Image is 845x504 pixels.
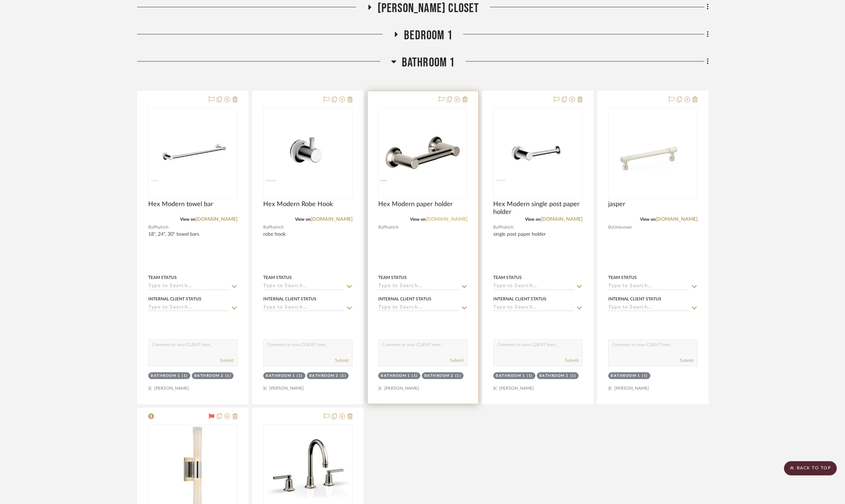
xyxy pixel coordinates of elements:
[148,224,153,231] span: By
[498,224,514,231] span: Phylrich
[383,224,399,231] span: Phylrich
[493,305,574,311] input: Type to Search…
[378,224,383,231] span: By
[640,217,656,221] span: View on
[455,373,461,379] div: (1)
[613,224,632,231] span: Unknown
[527,373,533,379] div: (1)
[608,283,689,290] input: Type to Search…
[493,224,498,231] span: By
[264,123,352,183] img: Hex Modern Robe Hook
[450,357,464,364] button: Submit
[340,373,346,379] div: (1)
[153,224,169,231] span: Phylrich
[148,296,201,302] div: Internal Client Status
[263,283,344,290] input: Type to Search…
[784,461,837,475] scroll-to-top-button: BACK TO TOP
[148,200,213,208] span: Hex Modern towel bar
[539,373,569,379] div: Bathroom 2
[496,373,525,379] div: Bathroom 1
[608,296,661,302] div: Internal Client Status
[494,123,582,183] img: Hex Modern single post paper holder
[149,123,237,183] img: Hex Modern towel bar
[311,217,352,222] a: [DOMAIN_NAME]
[263,274,292,281] div: Team Status
[263,200,333,208] span: Hex Modern Robe Hook
[525,217,541,221] span: View on
[295,217,311,221] span: View on
[611,373,640,379] div: Bathroom 1
[220,357,234,364] button: Submit
[656,217,697,222] a: [DOMAIN_NAME]
[148,274,177,281] div: Team Status
[379,108,467,198] div: 0
[264,437,352,502] img: Hex Modern
[410,217,426,221] span: View on
[378,200,453,208] span: Hex Modern paper holder
[541,217,582,222] a: [DOMAIN_NAME]
[225,373,231,379] div: (1)
[565,357,579,364] button: Submit
[381,373,410,379] div: Bathroom 1
[680,357,694,364] button: Submit
[493,274,522,281] div: Team Status
[196,217,237,222] a: [DOMAIN_NAME]
[424,373,454,379] div: Bathroom 2
[642,373,648,379] div: (1)
[297,373,303,379] div: (1)
[263,305,344,311] input: Type to Search…
[404,28,452,43] span: Bedroom 1
[148,305,229,311] input: Type to Search…
[379,123,467,183] img: Hex Modern paper holder
[266,373,295,379] div: Bathroom 1
[268,224,284,231] span: Phylrich
[263,224,268,231] span: By
[570,373,576,379] div: (1)
[608,305,689,311] input: Type to Search…
[493,283,574,290] input: Type to Search…
[309,373,339,379] div: Bathroom 2
[426,217,467,222] a: [DOMAIN_NAME]
[378,305,459,311] input: Type to Search…
[608,224,613,231] span: By
[493,296,546,302] div: Internal Client Status
[377,1,479,16] span: [PERSON_NAME] Closet
[402,55,455,70] span: Bathroom 1
[608,200,625,208] span: jasper
[412,373,418,379] div: (1)
[194,373,224,379] div: Bathroom 2
[263,296,316,302] div: Internal Client Status
[378,283,459,290] input: Type to Search…
[335,357,349,364] button: Submit
[493,200,582,216] span: Hex Modern single post paper holder
[182,373,188,379] div: (1)
[378,296,431,302] div: Internal Client Status
[609,109,697,197] img: jasper
[608,274,637,281] div: Team Status
[180,217,196,221] span: View on
[151,373,180,379] div: Bathroom 1
[148,283,229,290] input: Type to Search…
[378,274,407,281] div: Team Status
